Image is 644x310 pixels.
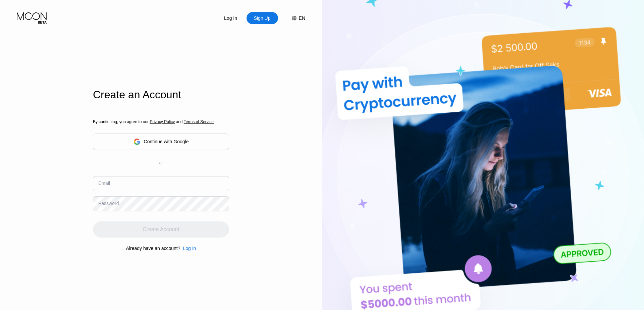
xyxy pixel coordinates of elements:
div: Create an Account [93,89,229,101]
div: EN [285,12,305,24]
div: Email [98,180,110,186]
div: Log In [183,246,196,251]
div: or [159,161,163,165]
div: Continue with Google [144,139,189,144]
div: Sign Up [253,15,271,21]
div: Password [98,201,119,206]
div: Log In [180,246,196,251]
div: Already have an account? [126,246,180,251]
div: EN [299,15,305,21]
span: Privacy Policy [150,119,175,124]
div: By continuing, you agree to our [93,119,229,124]
div: Log In [223,15,238,21]
div: Sign Up [247,12,278,24]
span: Terms of Service [184,119,214,124]
div: Log In [215,12,247,24]
div: Continue with Google [93,134,229,150]
span: and [175,119,184,124]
